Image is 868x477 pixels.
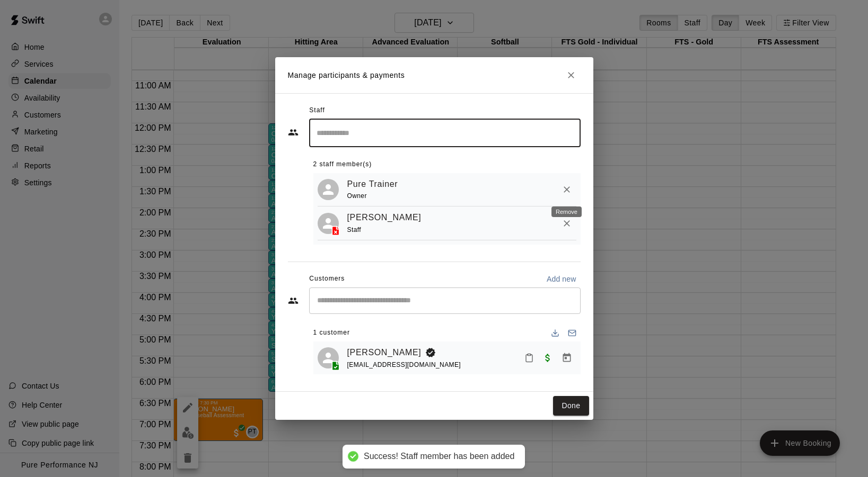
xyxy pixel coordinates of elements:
[551,206,582,217] div: Remove
[288,127,299,138] svg: Staff
[547,325,564,341] button: Download list
[288,295,299,306] svg: Customers
[347,177,398,191] a: Pure Trainer
[564,325,581,341] button: Email participants
[538,353,557,362] span: Paid with Card
[313,325,350,341] span: 1 customer
[557,180,576,199] button: Remove
[364,451,514,462] div: Success! Staff member has been added
[542,271,581,287] button: Add new
[347,211,422,224] a: [PERSON_NAME]
[557,348,576,367] button: Manage bookings & payment
[309,287,581,314] div: Start typing to search customers...
[347,192,367,200] span: Owner
[288,70,405,81] p: Manage participants & payments
[347,226,361,233] span: Staff
[425,347,436,358] svg: Booking Owner
[309,102,325,119] span: Staff
[520,349,538,367] button: Mark attendance
[553,396,589,416] button: Done
[318,213,339,234] div: Peter Zoccolillo
[318,347,339,368] div: Mason Condron
[313,156,372,173] span: 2 staff member(s)
[309,271,345,287] span: Customers
[347,346,422,359] a: [PERSON_NAME]
[309,119,581,147] div: Search staff
[557,214,576,233] button: Remove
[562,66,581,85] button: Close
[547,274,576,284] p: Add new
[318,179,339,200] div: Pure Trainer
[347,361,461,368] span: [EMAIL_ADDRESS][DOMAIN_NAME]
